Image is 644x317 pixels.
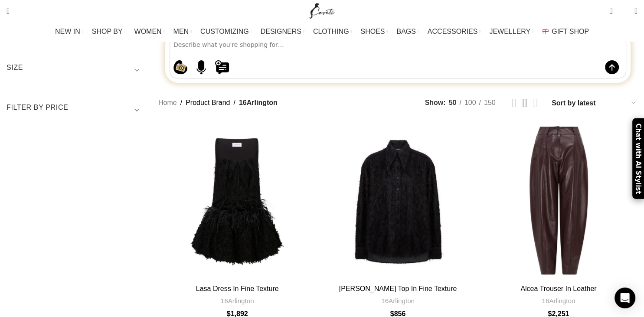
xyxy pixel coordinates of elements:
a: WOMEN [134,23,165,40]
a: Search [2,2,14,20]
span: CLOTHING [313,27,349,36]
a: Elda Top In Fine Texture [319,122,477,280]
span: BAGS [396,27,415,36]
a: JEWELLERY [489,23,533,40]
a: Lasa Dress In Fine Texture [158,122,316,280]
a: Site logo [307,7,337,14]
div: Open Intercom Messenger [615,288,635,308]
span: WOMEN [134,27,162,36]
a: 16Arlington [542,296,575,305]
a: ACCESSORIES [428,23,481,40]
span: CUSTOMIZING [200,27,249,36]
div: Main navigation [2,23,642,40]
a: 16Arlington [381,296,415,305]
a: CUSTOMIZING [200,23,252,40]
img: GiftBag [542,29,549,34]
h3: Filter by price [7,103,145,118]
div: My Wishlist [619,2,628,20]
a: 0 [605,2,617,20]
a: SHOP BY [92,23,126,40]
span: 0 [610,4,617,11]
a: MEN [173,23,192,40]
span: JEWELLERY [489,27,530,36]
a: Lasa Dress In Fine Texture [196,285,279,292]
a: CLOTHING [313,23,352,40]
span: NEW IN [55,27,80,36]
a: Alcea Trouser In Leather [480,122,637,280]
span: GIFT SHOP [552,27,589,36]
span: ACCESSORIES [428,27,478,36]
a: NEW IN [55,23,83,40]
a: BAGS [396,23,418,40]
span: SHOP BY [92,27,123,36]
span: SHOES [360,27,385,36]
a: 16Arlington [221,296,254,305]
a: [PERSON_NAME] Top In Fine Texture [339,285,457,292]
span: 0 [621,9,628,15]
a: GIFT SHOP [542,23,589,40]
a: DESIGNERS [261,23,304,40]
span: MEN [173,27,189,36]
a: Alcea Trouser In Leather [520,285,596,292]
h3: SIZE [7,63,145,78]
span: DESIGNERS [261,27,301,36]
a: SHOES [360,23,388,40]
